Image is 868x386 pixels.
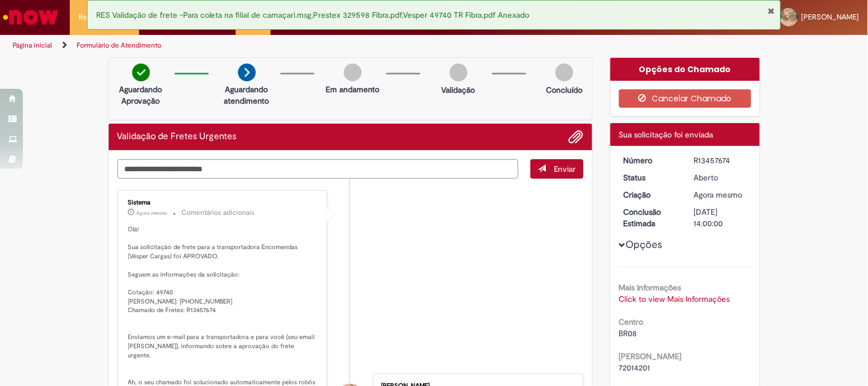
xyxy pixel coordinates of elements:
[238,64,256,81] img: arrow-next.png
[530,159,584,179] button: Enviar
[767,6,775,15] button: Fechar Notificação
[694,206,747,229] div: [DATE] 14:00:00
[132,64,150,81] img: check-circle-green.png
[442,84,475,96] p: Validação
[802,12,859,22] span: [PERSON_NAME]
[182,208,255,218] small: Comentários adicionais
[96,10,530,20] span: RES Validação de frete -Para coleta na filial de camaçari.msg,Prestex 329598 Fibra.pdf,Vesper 497...
[9,35,570,56] ul: Trilhas de página
[1,6,60,29] img: ServiceNow
[615,155,685,166] dt: Número
[78,11,118,23] span: Requisições
[344,64,362,81] img: img-circle-grey.png
[117,159,519,179] textarea: Digite sua mensagem aqui...
[611,58,760,81] div: Opções do Chamado
[615,172,685,183] dt: Status
[619,129,714,140] span: Sua solicitação foi enviada
[615,189,685,200] dt: Criação
[694,155,747,166] div: R13457674
[694,172,747,183] div: Aberto
[219,84,275,107] p: Aguardando atendimento
[77,41,161,50] a: Formulário de Atendimento
[694,190,743,200] time: 28/08/2025 12:49:51
[450,64,467,81] img: img-circle-grey.png
[694,190,743,200] span: Agora mesmo
[619,282,681,293] b: Mais Informações
[117,132,237,142] h2: Validação de Fretes Urgentes Histórico de tíquete
[694,189,747,200] div: 28/08/2025 12:49:51
[137,210,168,216] time: 28/08/2025 12:49:56
[554,164,576,174] span: Enviar
[619,328,637,338] span: BR08
[326,84,379,95] p: Em andamento
[128,199,319,206] div: Sistema
[569,129,584,144] button: Adicionar anexos
[619,294,730,304] a: Click to view Mais Informações
[556,64,573,81] img: img-circle-grey.png
[113,84,169,107] p: Aguardando Aprovação
[546,84,582,96] p: Concluído
[615,206,685,229] dt: Conclusão Estimada
[619,317,644,327] b: Centro
[619,363,651,373] span: 72014201
[137,210,168,216] span: Agora mesmo
[619,89,751,108] button: Cancelar Chamado
[619,351,682,361] b: [PERSON_NAME]
[13,41,52,50] a: Página inicial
